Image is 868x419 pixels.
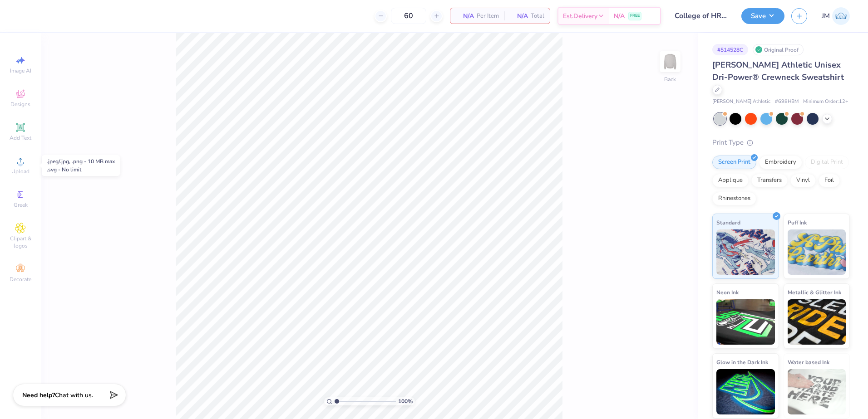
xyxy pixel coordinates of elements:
span: Per Item [477,11,499,21]
span: Est. Delivery [563,11,597,21]
div: .svg - No limit [47,166,115,174]
span: Greek [14,201,28,209]
span: Glow in the Dark Ink [716,357,768,367]
span: 100 % [398,397,413,405]
span: # 698HBM [775,98,799,106]
div: # 514528C [712,44,748,55]
span: Decorate [10,276,31,283]
img: Metallic & Glitter Ink [788,299,846,345]
span: Water based Ink [788,357,829,367]
div: Applique [712,174,749,187]
span: Total [531,11,544,21]
div: Back [664,75,676,83]
span: Minimum Order: 12 + [803,98,848,106]
span: Add Text [10,134,31,141]
span: Standard [716,218,740,227]
input: Untitled Design [668,7,735,25]
span: [PERSON_NAME] Athletic Unisex Dri-Power® Crewneck Sweatshirt [712,59,844,83]
span: Neon Ink [716,287,739,297]
div: Embroidery [759,156,802,169]
div: Print Type [712,137,850,148]
img: Water based Ink [788,369,846,414]
strong: Need help? [22,391,55,400]
img: Joshua Malaki [832,7,850,25]
button: Save [741,8,784,24]
span: Puff Ink [788,218,807,227]
span: Image AI [10,67,31,74]
img: Glow in the Dark Ink [716,369,775,414]
img: Puff Ink [788,229,846,275]
img: Standard [716,229,775,275]
div: Foil [819,174,840,187]
div: Rhinestones [712,192,756,205]
div: Original Proof [753,44,804,55]
span: N/A [456,11,474,21]
span: JM [822,11,830,21]
span: Designs [10,101,30,108]
span: Upload [11,168,30,175]
div: .jpeg/.jpg, .png - 10 MB max [47,157,115,166]
img: Neon Ink [716,299,775,345]
span: N/A [614,11,625,21]
div: Transfers [751,174,788,187]
input: – – [391,8,426,24]
span: N/A [510,11,528,21]
div: Vinyl [790,174,816,187]
span: [PERSON_NAME] Athletic [712,98,770,106]
span: Clipart & logos [5,235,36,249]
span: FREE [630,13,640,19]
a: JM [822,7,850,25]
span: Chat with us. [55,391,93,400]
div: Screen Print [712,156,756,169]
div: Digital Print [805,156,849,169]
img: Back [661,53,679,71]
span: Metallic & Glitter Ink [788,287,841,297]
